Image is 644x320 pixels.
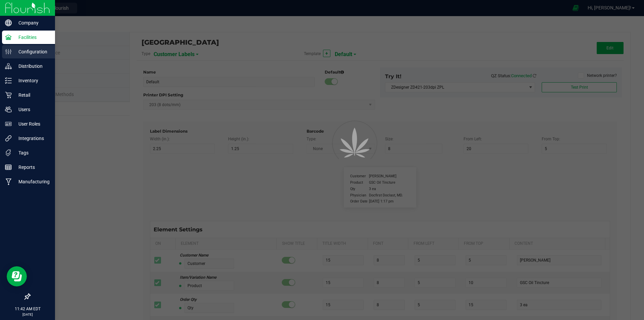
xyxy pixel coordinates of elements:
[5,135,12,142] inline-svg: Integrations
[12,48,52,56] p: Configuration
[12,120,52,128] p: User Roles
[5,77,12,84] inline-svg: Inventory
[12,149,52,157] p: Tags
[5,178,12,185] inline-svg: Manufacturing
[12,62,52,70] p: Distribution
[5,149,12,156] inline-svg: Tags
[5,48,12,55] inline-svg: Configuration
[12,163,52,171] p: Reports
[12,91,52,99] p: Retail
[12,134,52,142] p: Integrations
[12,19,52,27] p: Company
[5,121,12,127] inline-svg: User Roles
[5,92,12,98] inline-svg: Retail
[3,312,52,317] p: [DATE]
[5,19,12,26] inline-svg: Company
[12,178,52,186] p: Manufacturing
[12,33,52,41] p: Facilities
[3,306,52,312] p: 11:42 AM EDT
[12,77,52,85] p: Inventory
[7,266,27,286] iframe: Resource center
[5,164,12,171] inline-svg: Reports
[12,105,52,113] p: Users
[5,106,12,113] inline-svg: Users
[5,63,12,70] inline-svg: Distribution
[5,34,12,41] inline-svg: Facilities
